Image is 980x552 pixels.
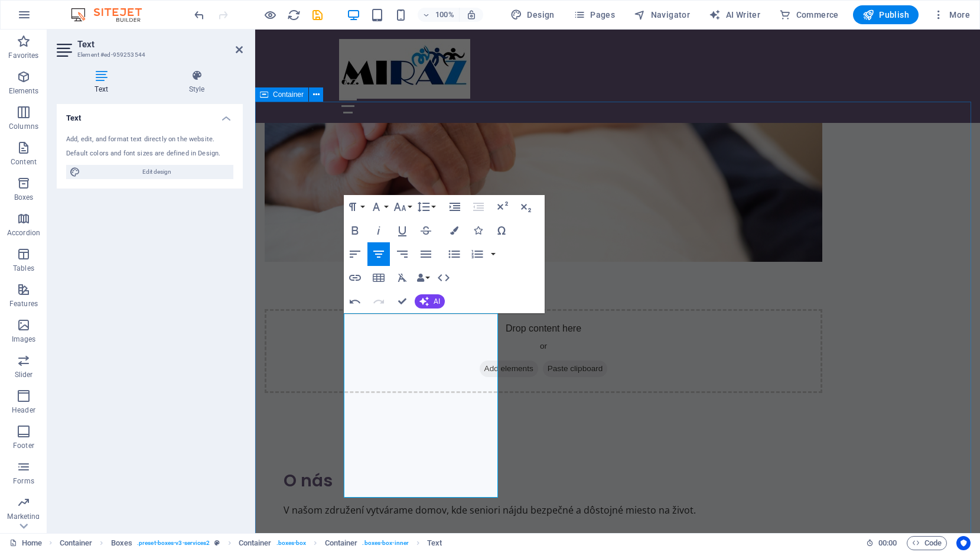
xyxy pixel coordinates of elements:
p: Footer [13,441,34,450]
button: Align Justify [415,242,437,266]
button: 100% [418,8,460,22]
button: Superscript [491,195,513,219]
button: Usercentrics [956,536,971,550]
button: Colors [443,219,465,242]
span: 00 00 [878,536,897,550]
p: Columns [9,122,38,131]
p: Marketing [7,512,40,521]
div: Design (Ctrl+Alt+Y) [506,5,559,24]
h4: Text [57,70,151,95]
p: Tables [13,264,34,273]
span: Click to select. Double-click to edit [427,536,442,550]
p: Favorites [8,51,38,60]
span: Navigator [634,9,690,21]
button: Subscript [515,195,537,219]
button: Align Right [391,242,414,266]
button: Redo (Ctrl+Shift+Z) [367,290,390,313]
button: Italic (Ctrl+I) [367,219,390,242]
button: Publish [853,5,919,24]
button: Unordered List [443,242,465,266]
span: Paste clipboard [288,331,353,348]
span: Add elements [224,331,283,348]
span: : [887,538,888,547]
button: Underline (Ctrl+U) [391,219,414,242]
span: . boxes-box-inner [362,536,409,550]
button: Undo (Ctrl+Z) [344,290,366,313]
h4: Text [57,104,243,125]
span: Click to select. Double-click to edit [60,536,93,550]
button: Icons [467,219,489,242]
button: More [928,5,975,24]
button: Font Family [367,195,390,219]
span: Publish [862,9,909,21]
h4: Style [151,70,243,95]
button: Navigator [629,5,695,24]
button: Decrease Indent [467,195,490,219]
button: Confirm (Ctrl+⏎) [391,290,414,313]
p: Boxes [14,193,34,202]
button: Bold (Ctrl+B) [344,219,366,242]
a: Click to cancel selection. Double-click to open Pages [9,536,42,550]
span: . boxes-box [276,536,307,550]
span: Click to select. Double-click to edit [111,536,132,550]
button: Clear Formatting [391,266,414,290]
button: Font Size [391,195,414,219]
button: AI Writer [704,5,765,24]
nav: breadcrumb [60,536,442,550]
span: AI Writer [709,9,760,21]
div: Drop content here [9,280,567,363]
button: HTML [432,266,455,290]
h3: Element #ed-959253544 [77,50,219,60]
div: Default colors and font sizes are defined in Design. [66,149,233,159]
p: Forms [13,476,34,486]
span: AI [434,298,440,305]
button: reload [286,8,301,22]
button: Data Bindings [415,266,431,290]
h6: 100% [435,8,454,22]
i: Undo: Change icon (Ctrl+Z) [193,8,206,22]
h6: Session time [866,536,897,550]
span: Edit design [84,165,230,179]
span: Click to select. Double-click to edit [239,536,272,550]
button: Align Left [344,242,366,266]
button: AI [415,294,445,309]
span: Code [912,536,942,550]
p: Images [12,335,36,344]
i: Reload page [287,8,301,22]
button: Strikethrough [415,219,437,242]
button: Code [907,536,947,550]
button: Align Center [367,242,390,266]
span: Container [273,91,304,98]
div: Add, edit, and format text directly on the website. [66,135,233,145]
button: save [310,8,324,22]
img: Editor Logo [68,8,157,22]
span: . preset-boxes-v3-services2 [137,536,210,550]
button: Ordered List [489,242,498,266]
button: Design [506,5,559,24]
button: Insert Table [367,266,390,290]
p: Slider [15,370,33,379]
i: This element is a customizable preset [214,540,220,546]
button: undo [192,8,206,22]
i: Save (Ctrl+S) [311,8,324,22]
button: Click here to leave preview mode and continue editing [263,8,277,22]
i: On resize automatically adjust zoom level to fit chosen device. [466,9,477,20]
span: More [933,9,970,21]
button: Line Height [415,195,437,219]
span: Pages [574,9,615,21]
button: Commerce [774,5,844,24]
button: Ordered List [466,242,489,266]
p: Elements [9,86,39,96]
p: Content [11,157,37,167]
p: Accordion [7,228,40,238]
button: Increase Indent [444,195,466,219]
span: Commerce [779,9,839,21]
button: Insert Link [344,266,366,290]
button: Paragraph Format [344,195,366,219]
p: Features [9,299,38,309]
button: Edit design [66,165,233,179]
button: Pages [569,5,620,24]
span: Click to select. Double-click to edit [325,536,358,550]
h2: Text [77,39,243,50]
span: Design [510,9,555,21]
